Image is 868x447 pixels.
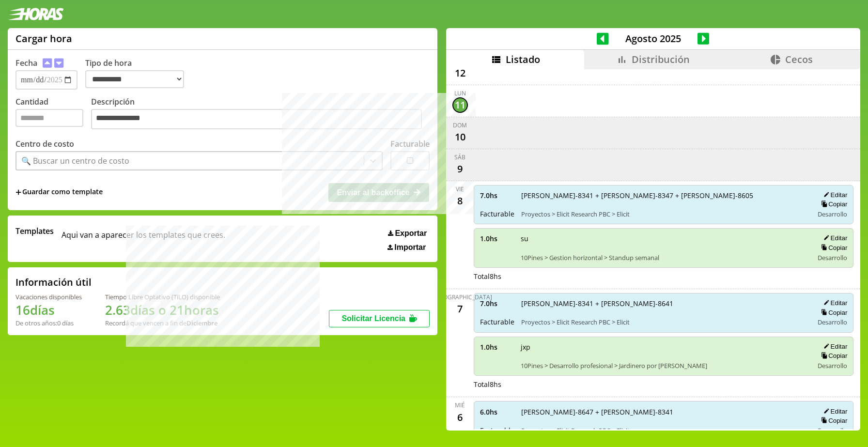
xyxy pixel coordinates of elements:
[15,276,92,289] h2: Información útil
[474,272,854,281] div: Total 8 hs
[21,155,129,166] div: 🔍 Buscar un centro de costo
[521,426,807,435] span: Proyectos > Elicit Research PBC > Elicit
[454,89,466,97] div: lun
[452,65,468,81] div: 12
[474,380,854,389] div: Total 8 hs
[15,301,82,319] h1: 16 días
[15,139,74,149] label: Centro de costo
[390,139,430,149] label: Facturable
[785,53,813,66] span: Cecos
[480,299,514,308] span: 7.0 hs
[521,342,807,352] span: jxp
[480,317,514,326] span: Facturable
[452,97,468,113] div: 11
[818,253,847,262] span: Desarrollo
[452,409,468,425] div: 6
[452,161,468,177] div: 9
[818,416,847,425] button: Copiar
[91,109,422,129] textarea: Descripción
[395,229,427,238] span: Exportar
[480,191,514,200] span: 7.0 hs
[818,352,847,360] button: Copiar
[15,187,21,198] span: +
[15,187,103,198] span: +Guardar como template
[818,244,847,252] button: Copiar
[394,243,426,252] span: Importar
[15,319,82,327] div: De otros años: 0 días
[521,299,807,308] span: [PERSON_NAME]-8341 + [PERSON_NAME]-8641
[821,299,847,307] button: Editar
[480,342,514,352] span: 1.0 hs
[453,121,467,129] div: dom
[632,53,690,66] span: Distribución
[480,407,514,416] span: 6.0 hs
[818,426,847,435] span: Desarrollo
[15,32,72,45] h1: Cargar hora
[452,301,468,317] div: 7
[521,191,807,200] span: [PERSON_NAME]-8341 + [PERSON_NAME]-8347 + [PERSON_NAME]-8605
[15,293,82,301] div: Vacaciones disponibles
[818,210,847,218] span: Desarrollo
[452,193,468,209] div: 8
[480,234,514,243] span: 1.0 hs
[385,229,430,238] button: Exportar
[62,226,225,252] span: Aqui van a aparecer los templates que crees.
[455,401,465,409] div: mié
[521,253,807,262] span: 10Pines > Gestion horizontal > Standup semanal
[8,8,64,20] img: logotipo
[821,342,847,351] button: Editar
[521,318,807,326] span: Proyectos > Elicit Research PBC > Elicit
[609,32,697,45] span: Agosto 2025
[480,426,514,435] span: Facturable
[521,210,807,218] span: Proyectos > Elicit Research PBC > Elicit
[521,234,807,243] span: su
[91,96,430,132] label: Descripción
[521,361,807,370] span: 10Pines > Desarrollo profesional > Jardinero por [PERSON_NAME]
[85,58,192,90] label: Tipo de hora
[821,191,847,199] button: Editar
[341,314,405,323] span: Solicitar Licencia
[818,318,847,326] span: Desarrollo
[85,70,184,88] select: Tipo de hora
[15,226,54,236] span: Templates
[329,310,430,327] button: Solicitar Licencia
[456,185,464,193] div: vie
[452,129,468,145] div: 10
[105,319,220,327] div: Recordá que vencen a fin de
[428,293,492,301] div: [DEMOGRAPHIC_DATA]
[446,69,860,429] div: scrollable content
[818,361,847,370] span: Desarrollo
[15,96,91,132] label: Cantidad
[521,407,807,416] span: [PERSON_NAME]-8647 + [PERSON_NAME]-8341
[821,407,847,416] button: Editar
[818,308,847,317] button: Copiar
[105,293,220,301] div: Tiempo Libre Optativo (TiLO) disponible
[15,109,83,127] input: Cantidad
[15,58,37,68] label: Fecha
[480,209,514,218] span: Facturable
[818,200,847,208] button: Copiar
[186,319,217,327] b: Diciembre
[454,153,465,161] div: sáb
[821,234,847,242] button: Editar
[506,53,540,66] span: Listado
[105,301,220,319] h1: 2.63 días o 21 horas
